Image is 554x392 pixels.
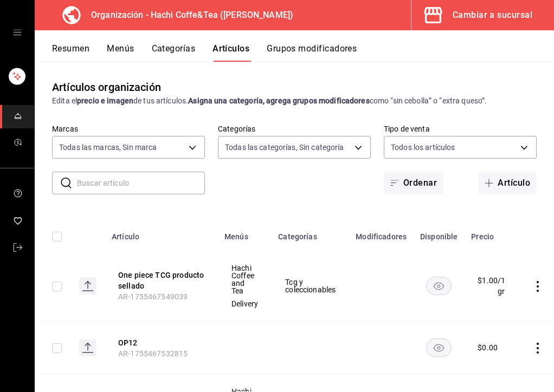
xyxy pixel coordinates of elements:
div: $ 1.00 [478,275,498,297]
button: edit-product-location [118,270,205,291]
button: Artículos [212,43,249,62]
button: availability-product [426,277,452,295]
button: Categorías [152,43,196,62]
span: AR-1755467549039 [118,292,188,301]
div: $ 0.00 [478,342,498,353]
th: Disponible [413,216,465,251]
span: Hachi Coffee and Tea [231,264,258,295]
th: Artículo [105,216,218,251]
div: Artículos organización [52,79,161,95]
th: Menús [218,216,272,251]
button: open drawer [13,28,22,37]
button: Menús [107,43,134,62]
div: Edita el de tus artículos. como “sin cebolla” o “extra queso”. [52,95,537,107]
button: actions [532,281,543,292]
strong: Asigna una categoría, agrega grupos modificadores [188,96,369,105]
button: Grupos modificadores [267,43,357,62]
button: Artículo [478,172,537,194]
span: Todas las categorías, Sin categoría [225,142,344,153]
button: Ordenar [384,172,443,194]
div: navigation tabs [52,43,554,62]
div: Cambiar a sucursal [453,8,532,23]
span: Todos los artículos [391,142,455,153]
span: Tcg y coleccionables [285,278,336,293]
label: Tipo de venta [384,125,537,133]
span: Delivery [231,300,258,308]
span: Todas las marcas, Sin marca [59,142,157,153]
button: Resumen [52,43,89,62]
div: / 1 gr [498,275,506,297]
span: AR-1755467532815 [118,349,188,358]
label: Categorías [218,125,371,133]
h3: Organización - Hachi Coffe&Tea ([PERSON_NAME]) [82,9,293,22]
button: edit-product-location [118,337,205,348]
th: Modificadores [349,216,413,251]
th: Precio [465,216,519,251]
button: availability-product [426,338,452,357]
strong: precio e imagen [77,96,133,105]
th: Categorías [272,216,349,251]
input: Buscar artículo [77,172,205,194]
label: Marcas [52,125,205,133]
button: actions [532,343,543,354]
